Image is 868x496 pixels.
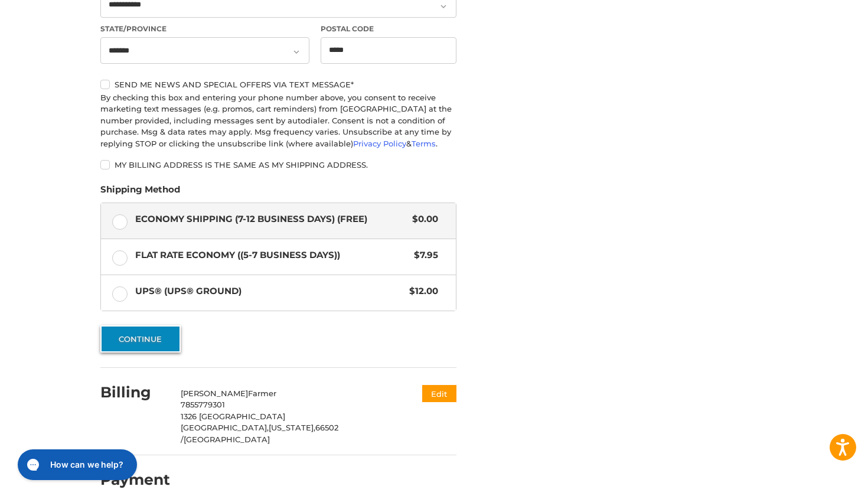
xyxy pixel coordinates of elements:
[422,385,456,402] button: Edit
[412,139,436,148] a: Terms
[248,389,276,398] span: Farmer
[404,285,439,298] span: $12.00
[321,24,456,34] label: Postal Code
[100,24,309,34] label: State/Province
[100,383,169,402] h2: Billing
[407,213,439,226] span: $0.00
[181,400,225,409] span: 7855779301
[181,412,285,421] span: 1326 [GEOGRAPHIC_DATA]
[100,80,456,89] label: Send me news and special offers via text message*
[353,139,406,148] a: Privacy Policy
[100,160,456,169] label: My billing address is the same as my shipping address.
[135,285,404,298] span: UPS® (UPS® Ground)
[135,249,409,262] span: Flat Rate Economy ((5-7 Business Days))
[100,183,180,202] legend: Shipping Method
[100,325,181,353] button: Continue
[100,92,456,150] div: By checking this box and entering your phone number above, you consent to receive marketing text ...
[181,423,269,432] span: [GEOGRAPHIC_DATA],
[409,249,439,262] span: $7.95
[181,423,338,444] span: 66502 /
[184,435,270,444] span: [GEOGRAPHIC_DATA]
[12,445,141,484] iframe: Gorgias live chat messenger
[135,213,407,226] span: Economy Shipping (7-12 Business Days) (Free)
[181,389,248,398] span: [PERSON_NAME]
[269,423,315,432] span: [US_STATE],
